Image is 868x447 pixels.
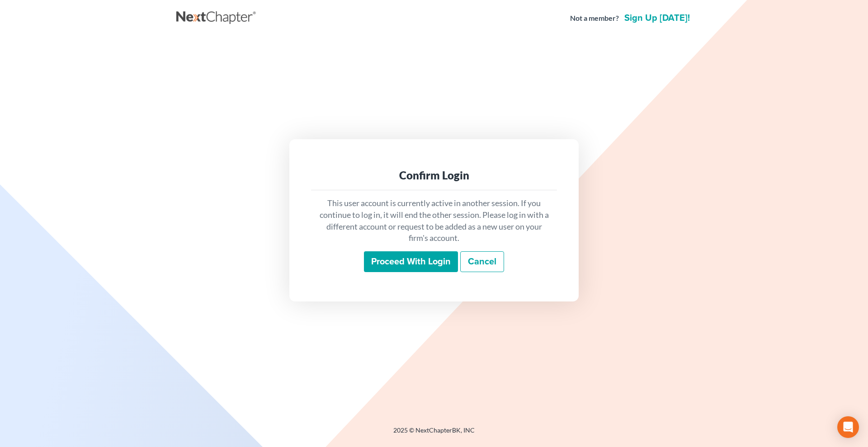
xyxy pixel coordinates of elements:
a: Sign up [DATE]! [623,14,692,23]
input: Proceed with login [364,251,458,272]
strong: Not a member? [570,13,619,24]
div: 2025 © NextChapterBK, INC [176,426,692,442]
p: This user account is currently active in another session. If you continue to log in, it will end ... [318,198,550,244]
div: Confirm Login [318,168,550,183]
a: Cancel [460,251,504,272]
div: Open Intercom Messenger [837,416,859,438]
